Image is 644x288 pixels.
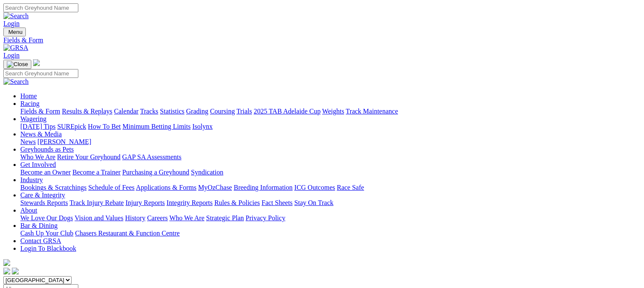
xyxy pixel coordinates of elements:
[125,214,145,222] a: History
[20,108,641,115] div: Racing
[75,214,123,222] a: Vision and Values
[33,59,40,66] img: logo-grsa-white.png
[210,108,235,115] a: Coursing
[160,108,185,115] a: Statistics
[234,184,293,191] a: Breeding Information
[20,245,76,252] a: Login To Blackbook
[3,60,31,69] button: Toggle navigation
[3,52,19,59] a: Login
[20,191,65,199] a: Care & Integrity
[246,214,285,222] a: Privacy Policy
[346,108,398,115] a: Track Maintenance
[114,108,138,115] a: Calendar
[20,199,641,207] div: Care & Integrity
[3,259,10,266] img: logo-grsa-white.png
[294,184,335,191] a: ICG Outcomes
[20,214,641,222] div: About
[206,214,244,222] a: Strategic Plan
[20,176,43,183] a: Industry
[20,230,641,237] div: Bar & Dining
[3,20,19,27] a: Login
[122,123,191,130] a: Minimum Betting Limits
[75,230,180,237] a: Chasers Restaurant & Function Centre
[322,108,344,115] a: Weights
[198,184,232,191] a: MyOzChase
[20,123,641,130] div: Wagering
[20,138,641,146] div: News & Media
[37,138,91,145] a: [PERSON_NAME]
[125,199,165,206] a: Injury Reports
[8,29,22,35] span: Menu
[3,44,28,52] img: GRSA
[3,268,10,274] img: facebook.svg
[191,169,223,176] a: Syndication
[192,123,213,130] a: Isolynx
[57,153,121,161] a: Retire Your Greyhound
[166,199,213,206] a: Integrity Reports
[20,161,56,168] a: Get Involved
[214,199,260,206] a: Rules & Policies
[3,78,29,86] img: Search
[20,92,37,100] a: Home
[337,184,364,191] a: Race Safe
[186,108,208,115] a: Grading
[7,61,28,68] img: Close
[262,199,293,206] a: Fact Sheets
[20,123,55,130] a: [DATE] Tips
[20,108,60,115] a: Fields & Form
[88,184,134,191] a: Schedule of Fees
[12,268,19,274] img: twitter.svg
[140,108,158,115] a: Tracks
[122,153,182,161] a: GAP SA Assessments
[20,153,55,161] a: Who We Are
[20,130,62,138] a: News & Media
[20,207,37,214] a: About
[20,184,641,191] div: Industry
[3,69,78,78] input: Search
[57,123,86,130] a: SUREpick
[20,146,74,153] a: Greyhounds as Pets
[3,3,78,12] input: Search
[20,169,641,176] div: Get Involved
[88,123,121,130] a: How To Bet
[169,214,205,222] a: Who We Are
[20,184,86,191] a: Bookings & Scratchings
[136,184,196,191] a: Applications & Forms
[3,28,26,36] button: Toggle navigation
[20,222,58,229] a: Bar & Dining
[20,214,73,222] a: We Love Our Dogs
[20,199,68,206] a: Stewards Reports
[147,214,168,222] a: Careers
[72,169,121,176] a: Become a Trainer
[20,100,39,107] a: Racing
[294,199,333,206] a: Stay On Track
[20,153,641,161] div: Greyhounds as Pets
[69,199,124,206] a: Track Injury Rebate
[20,138,36,145] a: News
[254,108,321,115] a: 2025 TAB Adelaide Cup
[3,36,641,44] a: Fields & Form
[20,115,47,122] a: Wagering
[236,108,252,115] a: Trials
[20,230,73,237] a: Cash Up Your Club
[20,169,71,176] a: Become an Owner
[122,169,189,176] a: Purchasing a Greyhound
[62,108,112,115] a: Results & Replays
[3,12,29,20] img: Search
[20,237,61,244] a: Contact GRSA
